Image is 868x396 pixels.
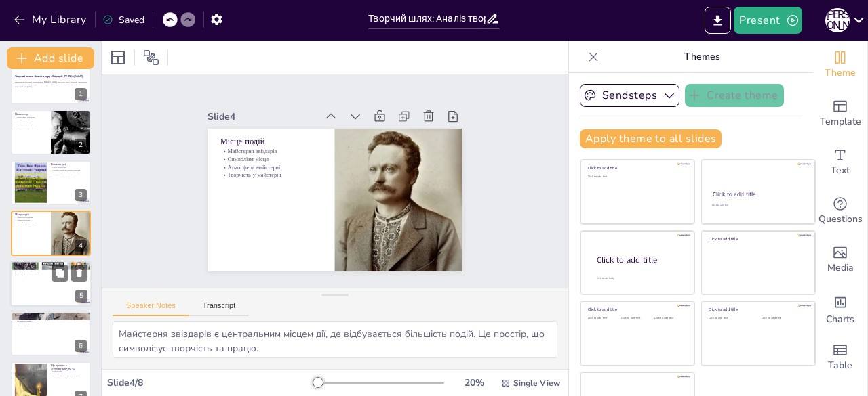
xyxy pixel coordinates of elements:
div: 3 [11,160,91,205]
div: Click to add title [588,165,685,171]
div: Layout [107,47,129,68]
div: 6 [11,311,91,356]
div: 5 [10,261,92,307]
div: Click to add body [597,276,682,280]
div: Click to add text [621,317,652,320]
button: Delete Slide [71,265,87,281]
button: Apply theme to all slides [580,129,722,148]
p: Творчість у майстерні [220,171,322,179]
div: 3 [75,189,87,201]
p: Внесок кожного [15,325,87,328]
p: Місце подій [15,213,47,217]
div: Add a table [813,333,867,382]
p: Образ юного звіздаря [51,368,87,370]
p: Що вразило в [GEOGRAPHIC_DATA] [51,364,87,372]
p: Віра в себе [51,370,87,373]
p: Тема зоряного неба [15,120,47,123]
div: 1 [11,60,91,104]
div: 2 [75,139,87,151]
button: Export to PowerPoint [705,7,731,34]
div: Add text boxes [813,138,867,187]
span: Text [831,163,850,178]
button: Sendsteps [580,84,679,107]
div: 4 [11,211,91,255]
button: А [PERSON_NAME] [825,7,850,34]
p: Старий звіздар як символ традицій [51,169,87,171]
p: Працьовитість і наполегливість [15,317,87,320]
span: Table [828,358,852,373]
p: Місце подій [220,136,322,148]
div: Add charts and graphs [813,284,867,333]
span: Questions [818,212,863,227]
button: Create theme [685,84,784,107]
textarea: Майстерня звіздарів є центральним місцем дії, де відбувається більшість подій. Це простір, що сим... [113,321,557,358]
p: Символізм місця [220,155,322,163]
div: Slide 4 [208,110,315,123]
div: Get real-time input from your audience [813,187,867,236]
p: Наполегливість у досягненні цілей [51,375,87,378]
strong: Творчий шлях: Аналіз твору «Звіздарі» [PERSON_NAME] [15,74,83,78]
span: Single View [513,378,560,389]
button: Speaker Notes [113,301,189,316]
button: Add slide [7,47,94,69]
p: Майстерня звіздарів [220,148,322,156]
span: Charts [826,312,854,327]
div: Add images, graphics, shapes or video [813,236,867,284]
p: Доказ своєї цінності [14,274,87,277]
p: Важливість поваги [15,320,87,322]
div: 2 [11,110,91,154]
span: Position [143,49,159,66]
div: Click to add text [762,317,804,320]
p: Основні події [14,263,87,267]
p: Молодь і виклики [51,372,87,375]
div: Click to add text [588,317,618,320]
p: Символізм місця [15,219,47,222]
button: Transcript [189,301,250,316]
div: Click to add text [654,317,685,320]
p: Боротьба юного звіздаря [14,269,87,271]
div: Click to add text [709,317,751,320]
button: Present [734,7,802,34]
div: Click to add text [588,175,685,179]
input: Insert title [368,9,485,28]
div: Slide 4 / 8 [107,376,314,389]
span: Theme [825,66,856,81]
div: 1 [75,88,87,100]
p: Назва твору «Звіздарі» [15,116,47,118]
div: Add ready made slides [813,89,867,138]
p: Працюють над картами [14,267,87,269]
button: Duplicate Slide [52,265,68,281]
p: Дослідження всесвіту [15,123,47,126]
span: Media [827,261,854,276]
span: Template [820,114,861,129]
p: Два головні герої [51,166,87,169]
p: Головні герої [51,162,87,167]
p: Generated with [URL] [15,86,87,89]
p: Актуальність послання [15,322,87,325]
p: Майстерня звіздарів [15,217,47,219]
div: Click to add title [713,190,803,198]
div: Click to add title [709,236,806,242]
p: Символізм назви [15,118,47,121]
div: Change the overall theme [813,41,867,89]
div: Click to add title [588,307,685,312]
div: 5 [75,290,87,302]
div: Click to add title [709,307,806,312]
div: 20 % [458,376,490,389]
div: 6 [75,340,87,352]
div: А [PERSON_NAME] [825,8,850,32]
p: Звільнення старого звіздаря [14,271,87,274]
p: Головна думка [15,313,87,317]
p: Themes [604,41,800,73]
p: Презентація розглядає творчий шлях [PERSON_NAME] через його твір «Звіздарі», аналізуючи головних ... [15,81,87,86]
div: Saved [102,14,144,26]
div: 4 [75,240,87,252]
p: Взаємодія між героями [51,173,87,176]
button: My Library [10,9,92,30]
div: Click to add text [712,204,802,207]
p: Назва твору [15,112,47,116]
div: Click to add title [597,254,684,265]
p: Атмосфера майстерні [15,221,47,224]
p: Творчість у майстерні [15,224,47,227]
p: Юний звіздар як символ нових ідей [51,171,87,174]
